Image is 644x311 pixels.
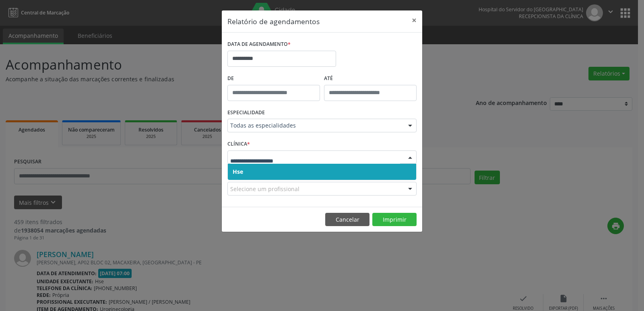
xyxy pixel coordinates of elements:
[227,138,250,150] label: CLÍNICA
[230,185,299,193] span: Selecione um profissional
[324,72,417,85] label: ATÉ
[227,38,291,51] label: DATA DE AGENDAMENTO
[227,16,320,27] h5: Relatório de agendamentos
[325,213,369,227] button: Cancelar
[406,10,422,30] button: Close
[372,213,417,227] button: Imprimir
[233,168,243,175] span: Hse
[230,122,400,130] span: Todas as especialidades
[227,107,265,119] label: ESPECIALIDADE
[227,72,320,85] label: De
